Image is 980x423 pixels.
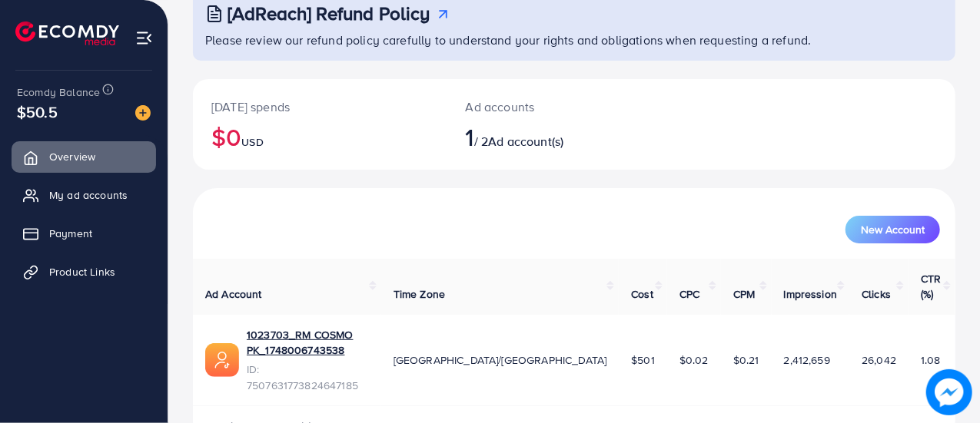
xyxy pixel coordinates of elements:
span: CPC [679,286,699,302]
h2: $0 [211,122,429,151]
p: Ad accounts [466,97,620,116]
span: New Account [861,224,925,235]
span: Ad Account [205,286,262,302]
p: Please review our refund policy carefully to understand your rights and obligations when requesti... [205,31,946,49]
span: Product Links [49,264,115,279]
span: $0.21 [733,352,759,368]
span: 26,042 [862,352,896,368]
h3: [AdReach] Refund Policy [228,2,430,25]
img: image [135,105,151,121]
a: My ad accounts [12,180,156,210]
a: Product Links [12,256,156,287]
span: Ad account(s) [488,133,563,150]
span: Payment [49,226,92,241]
button: New Account [845,216,940,243]
span: 1.08 [921,352,941,368]
span: Time Zone [394,286,445,302]
h2: / 2 [466,122,620,151]
span: 2,412,659 [784,352,830,368]
span: CTR (%) [921,271,941,302]
img: menu [135,29,153,47]
span: My ad accounts [49,187,128,203]
span: Ecomdy Balance [17,84,100,100]
img: image [926,369,972,415]
span: Overview [49,149,95,164]
span: CPM [733,286,755,302]
span: [GEOGRAPHIC_DATA]/[GEOGRAPHIC_DATA] [394,352,607,368]
span: $0.02 [679,352,709,368]
img: logo [15,21,119,45]
span: $50.5 [17,101,58,123]
span: Impression [784,286,838,302]
span: Clicks [862,286,891,302]
a: Payment [12,218,156,249]
span: USD [241,134,263,150]
span: $501 [631,352,655,368]
a: Overview [12,141,156,172]
p: [DATE] spends [211,97,429,116]
a: 1023703_RM COSMO PK_1748006743538 [247,327,369,359]
span: ID: 7507631773824647185 [247,362,369,393]
span: 1 [466,119,474,154]
img: ic-ads-acc.e4c84228.svg [205,343,239,377]
span: Cost [631,286,653,302]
